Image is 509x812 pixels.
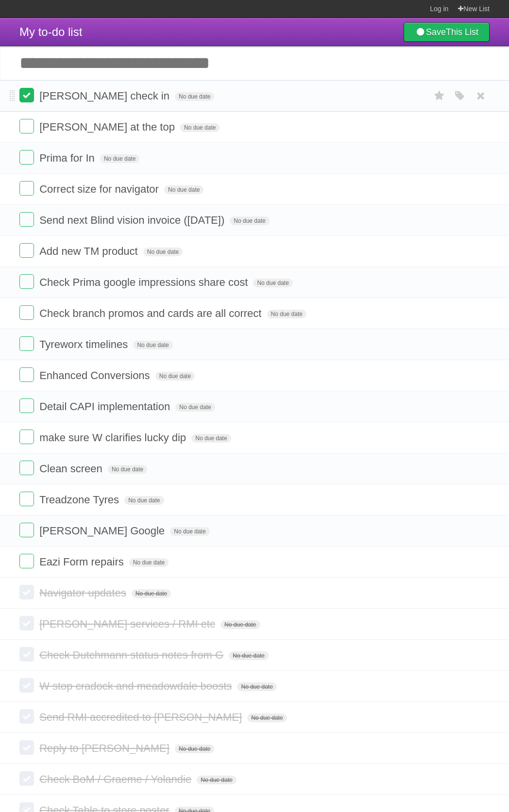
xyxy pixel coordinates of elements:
[39,152,97,164] span: Prima for In
[237,682,276,691] span: No due date
[247,713,287,722] span: No due date
[100,154,139,163] span: No due date
[430,88,449,104] label: Star task
[124,496,164,505] span: No due date
[155,372,195,381] span: No due date
[191,434,231,443] span: No due date
[19,305,34,320] label: Done
[133,341,172,349] span: No due date
[19,740,34,755] label: Done
[39,556,126,568] span: Eazi Form repairs
[39,307,264,319] span: Check branch promos and cards are all correct
[19,523,34,537] label: Done
[19,150,34,165] label: Done
[229,651,268,660] span: No due date
[108,465,147,474] span: No due date
[19,88,34,102] label: Done
[446,27,478,37] b: This List
[19,771,34,786] label: Done
[39,369,152,381] span: Enhanced Conversions
[230,216,269,225] span: No due date
[267,310,306,318] span: No due date
[39,463,105,475] span: Clean screen
[19,647,34,662] label: Done
[19,554,34,568] label: Done
[39,338,130,350] span: Tyreworx timelines
[39,587,129,599] span: Navigator updates
[404,22,490,42] a: SaveThis List
[175,403,215,412] span: No due date
[39,183,161,195] span: Correct size for navigator
[39,680,234,692] span: W stop cradock and meadowdale boosts
[19,585,34,599] label: Done
[19,336,34,351] label: Done
[132,589,171,598] span: No due date
[221,620,260,629] span: No due date
[39,525,167,537] span: [PERSON_NAME] Google
[39,214,227,226] span: Send next Blind vision invoice ([DATE])
[39,121,177,133] span: [PERSON_NAME] at the top
[19,212,34,227] label: Done
[39,245,140,257] span: Add new TM product
[175,745,214,753] span: No due date
[39,431,188,444] span: make sure W clarifies lucky dip
[39,494,121,506] span: Treadzone Tyres
[39,618,218,630] span: [PERSON_NAME] services / RMI etc
[180,123,220,132] span: No due date
[19,25,82,38] span: My to-do list
[19,119,34,133] label: Done
[19,492,34,506] label: Done
[197,776,236,784] span: No due date
[164,185,204,194] span: No due date
[39,649,226,661] span: Check Dutchmann status notes from G
[175,92,214,101] span: No due date
[39,711,244,723] span: Send RMI accredited to [PERSON_NAME]
[39,400,172,413] span: Detail CAPI implementation
[39,276,250,288] span: Check Prima google impressions share cost
[19,709,34,724] label: Done
[19,243,34,258] label: Done
[39,773,194,785] span: Check BoM / Graeme / Yolandie
[19,430,34,444] label: Done
[19,398,34,413] label: Done
[19,616,34,630] label: Done
[39,90,172,102] span: [PERSON_NAME] check in
[19,678,34,693] label: Done
[19,181,34,196] label: Done
[143,248,183,256] span: No due date
[253,279,292,287] span: No due date
[129,558,169,567] span: No due date
[170,527,209,536] span: No due date
[19,274,34,289] label: Done
[19,461,34,475] label: Done
[39,742,172,754] span: Reply to [PERSON_NAME]
[19,367,34,382] label: Done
